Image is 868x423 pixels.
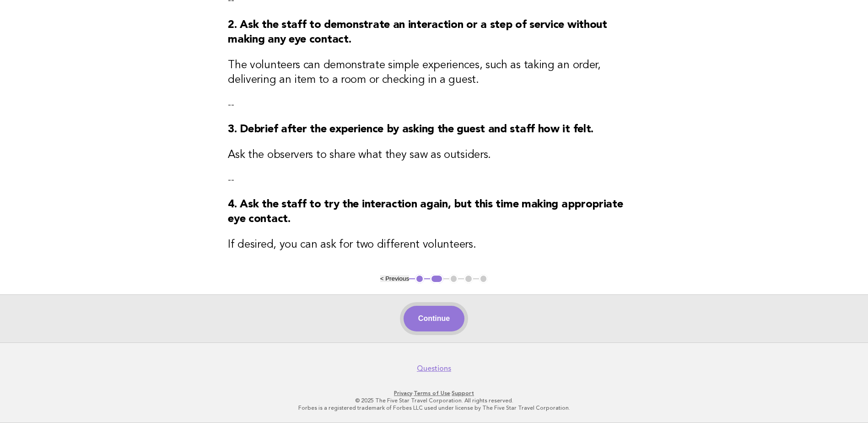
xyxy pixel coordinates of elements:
[228,58,640,87] h3: The volunteers can demonstrate simple experiences, such as taking an order, delivering an item to...
[228,148,640,163] h3: Ask the observers to share what they saw as outsiders.
[430,274,443,283] button: 2
[452,390,474,396] a: Support
[404,306,464,331] button: Continue
[228,199,623,225] strong: 4. Ask the staff to try the interaction again, but this time making appropriate eye contact.
[417,364,451,373] a: Questions
[228,174,640,186] p: --
[154,397,714,404] p: © 2025 The Five Star Travel Corporation. All rights reserved.
[228,20,607,45] strong: 2. Ask the staff to demonstrate an interaction or a step of service without making any eye contact.
[228,98,640,111] p: --
[154,390,714,397] p: · ·
[394,390,412,396] a: Privacy
[154,404,714,412] p: Forbes is a registered trademark of Forbes LLC used under license by The Five Star Travel Corpora...
[228,124,593,135] strong: 3. Debrief after the experience by asking the guest and staff how it felt.
[228,238,640,252] h3: If desired, you can ask for two different volunteers.
[414,390,450,396] a: Terms of Use
[415,274,424,283] button: 1
[380,275,409,282] button: < Previous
